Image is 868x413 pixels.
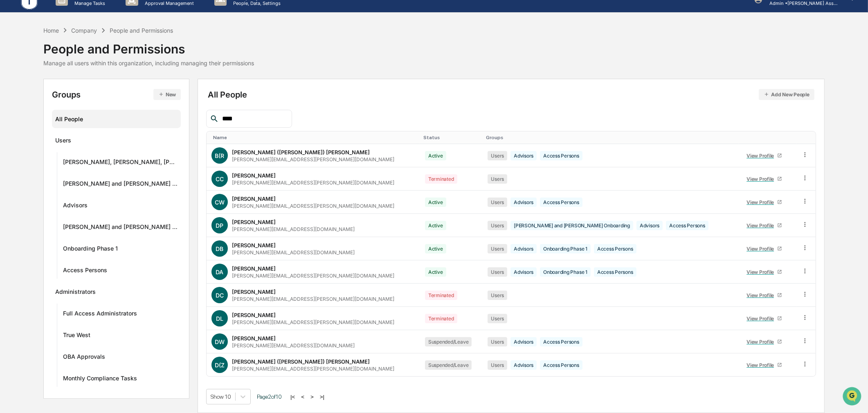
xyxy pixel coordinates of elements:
[232,242,276,249] div: [PERSON_NAME]
[747,269,777,275] div: View Profile
[232,289,276,295] div: [PERSON_NAME]
[425,314,457,323] div: Terminated
[227,0,285,6] p: People, Data, Settings
[510,198,537,207] div: Advisors
[232,358,370,365] div: [PERSON_NAME] ([PERSON_NAME]) [PERSON_NAME]
[742,135,793,140] div: Toggle SortBy
[594,267,636,277] div: Access Persons
[743,149,786,162] a: View Profile
[58,180,99,187] a: Powered byPylon
[747,292,777,298] div: View Profile
[425,198,446,207] div: Active
[63,310,137,320] div: Full Access Administrators
[425,291,457,300] div: Terminated
[127,89,149,99] button: See all
[16,111,23,118] img: 1746055101610-c473b297-6a78-478c-a979-82029cc54cd1
[232,156,394,162] div: [PERSON_NAME][EMAIL_ADDRESS][PERSON_NAME][DOMAIN_NAME]
[288,393,297,400] button: |<
[110,27,173,34] div: People and Permissions
[232,273,394,279] div: [PERSON_NAME][EMAIL_ADDRESS][PERSON_NAME][DOMAIN_NAME]
[71,27,97,34] div: Company
[43,35,254,56] div: People and Permissions
[232,203,394,209] div: [PERSON_NAME][EMAIL_ADDRESS][PERSON_NAME][DOMAIN_NAME]
[743,173,786,185] a: View Profile
[232,219,276,225] div: [PERSON_NAME]
[8,91,55,97] div: Past conversations
[52,89,181,100] div: Groups
[215,362,225,369] span: D(Z
[43,27,59,34] div: Home
[540,198,582,207] div: Access Persons
[747,339,777,345] div: View Profile
[488,267,507,277] div: Users
[636,221,663,230] div: Advisors
[232,265,276,272] div: [PERSON_NAME]
[8,161,15,168] div: 🔎
[488,360,507,370] div: Users
[55,288,96,298] div: Administrators
[540,151,582,160] div: Access Persons
[8,17,149,30] p: How can we help?
[215,152,225,159] span: B(R
[803,135,812,140] div: Toggle SortBy
[425,267,446,277] div: Active
[510,221,633,230] div: [PERSON_NAME] and [PERSON_NAME] Onboarding
[425,151,446,160] div: Active
[510,337,537,346] div: Advisors
[232,342,355,349] div: [PERSON_NAME][EMAIL_ADDRESS][DOMAIN_NAME]
[216,222,224,229] span: DP
[540,244,591,253] div: Onboarding Phase 1
[488,221,507,230] div: Users
[743,219,786,232] a: View Profile
[16,160,52,169] span: Data Lookup
[425,337,472,346] div: Suspended/Leave
[68,111,71,118] span: •
[510,151,537,160] div: Advisors
[68,0,109,6] p: Manage Tasks
[67,145,101,153] span: Attestations
[743,289,786,302] a: View Profile
[213,135,417,140] div: Toggle SortBy
[747,222,777,229] div: View Profile
[743,266,786,278] a: View Profile
[488,244,507,253] div: Users
[216,175,224,182] span: CC
[63,375,137,384] div: Monthly Compliance Tasks
[257,393,282,400] span: Page 2 of 10
[666,221,708,230] div: Access Persons
[232,366,394,372] div: [PERSON_NAME][EMAIL_ADDRESS][PERSON_NAME][DOMAIN_NAME]
[232,195,276,202] div: [PERSON_NAME]
[232,335,276,342] div: [PERSON_NAME]
[299,393,307,400] button: <
[43,60,254,67] div: Manage all users within this organization, including managing their permissions
[488,198,507,207] div: Users
[63,202,88,211] div: Advisors
[743,359,786,371] a: View Profile
[594,244,636,253] div: Access Persons
[232,312,276,318] div: [PERSON_NAME]
[743,335,786,348] a: View Profile
[63,245,118,255] div: Onboarding Phase 1
[747,315,777,322] div: View Profile
[28,62,134,71] div: Start new chat
[8,146,15,152] div: 🖐️
[510,360,537,370] div: Advisors
[308,393,316,400] button: >
[425,360,472,370] div: Suspended/Leave
[425,174,457,184] div: Terminated
[63,353,105,363] div: OBA Approvals
[486,135,735,140] div: Toggle SortBy
[743,196,786,209] a: View Profile
[540,337,582,346] div: Access Persons
[215,199,225,206] span: CW
[232,226,355,232] div: [PERSON_NAME][EMAIL_ADDRESS][DOMAIN_NAME]
[5,157,55,172] a: 🔎Data Lookup
[215,338,225,345] span: DW
[747,362,777,368] div: View Profile
[59,146,66,152] div: 🗄️
[488,174,507,184] div: Users
[139,65,149,75] button: Start new chat
[232,319,394,325] div: [PERSON_NAME][EMAIL_ADDRESS][PERSON_NAME][DOMAIN_NAME]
